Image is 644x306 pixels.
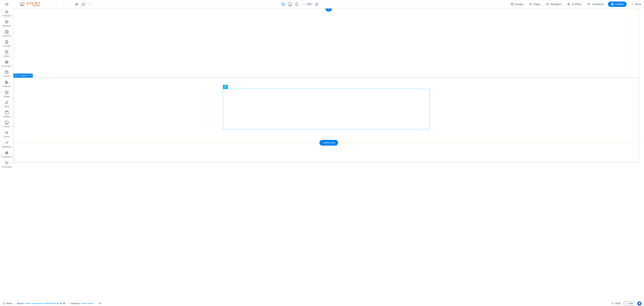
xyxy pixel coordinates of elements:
[608,2,627,7] button: Publish
[18,75,27,77] span: Container
[3,115,10,118] p: Header
[2,166,12,168] p: Commerce
[637,301,641,305] button: Usercentrics
[566,2,583,7] button: AI Writer
[63,302,65,304] i: This element contains a background
[618,302,618,305] span: :
[4,55,10,57] p: Boxes
[544,2,563,7] button: Navigator
[2,145,11,148] p: Marketing
[509,2,525,7] button: Design
[81,2,85,6] button: reload
[2,156,12,158] p: Collections
[81,301,93,305] span: . banner-content
[611,3,624,6] span: Publish
[306,2,312,6] h6: 100%
[3,95,10,98] p: Images
[615,301,620,305] span: 00 00
[3,85,11,88] p: Features
[60,302,62,304] i: This element is a customizable preset
[75,2,79,6] button: Click here to leave preview mode and continue editing
[586,2,605,7] button: Commerce
[567,3,582,6] span: AI Writer
[587,3,604,6] span: Commerce
[509,2,525,7] div: Design (Ctrl+Alt+Y)
[511,3,523,6] span: Design
[623,301,635,305] button: Code
[319,140,338,146] div: + Add section
[3,25,11,27] p: Elements
[631,3,641,6] span: More
[315,3,318,6] i: On resize automatically adjust zoom level to fit chosen device.
[4,105,9,108] p: Slider
[3,45,10,47] p: Content
[546,3,562,6] span: Navigator
[625,301,633,305] span: Code
[3,301,12,305] a: Home
[99,301,101,305] span: Click to select. Double-click to edit
[17,301,101,305] nav: breadcrumb
[3,35,11,37] p: Columns
[2,65,11,68] p: Accordion
[4,125,10,128] p: Footer
[527,2,542,7] button: Pages
[2,14,11,17] p: Favorites
[19,2,44,6] img: Editor Logo
[17,301,24,305] span: Click to select. Double-click to edit
[4,75,10,78] p: Tables
[629,2,642,7] button: More
[70,301,80,305] span: Click to select. Double-click to edit
[529,3,540,6] span: Pages
[4,135,10,138] p: Forms
[25,301,59,305] span: . banner .preset-banner-v3-[PERSON_NAME]
[325,9,332,12] div: +
[82,2,85,6] i: Reload page
[301,2,313,6] button: 100%
[612,301,621,305] h6: Session time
